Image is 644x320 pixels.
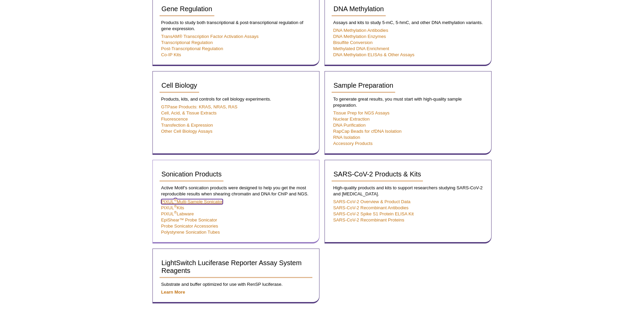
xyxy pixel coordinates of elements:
[162,170,222,178] span: Sonication Products
[333,217,404,222] a: SARS-CoV-2 Recombinant Proteins
[161,104,238,109] a: GTPase Products: KRAS, NRAS, RAS
[161,110,217,115] a: Cell, Acid, & Tissue Extracts
[174,204,177,208] sup: ®
[161,116,188,122] a: Fluorescence
[161,217,217,222] a: EpiShear™ Probe Sonicator
[333,135,360,140] a: RNA Isolation
[333,40,373,45] a: Bisulfite Conversion
[333,34,386,39] a: DNA Methylation Enzymes
[332,185,484,197] p: High-quality products and kits to support researchers studying SARS-CoV-2 and [MEDICAL_DATA].
[334,5,384,13] span: DNA Methylation
[332,20,484,26] p: Assays and kits to study 5-mC, 5-hmC, and other DNA methylation variants.
[162,82,197,89] span: Cell Biology
[333,46,389,51] a: Methylated DNA Enrichment
[160,20,312,32] p: Products to study both transcriptional & post-transcriptional regulation of gene expression.
[333,199,411,204] a: SARS-CoV-2 Overview & Product Data
[161,205,184,210] a: PIXUL®Kits
[160,167,224,182] a: Sonication Products
[161,290,185,295] a: Learn More
[161,52,181,57] a: Co-IP Kits
[333,116,370,122] a: Nuclear Extraction
[160,256,312,278] a: LightSwitch Luciferase Reporter Assay System Reagents
[333,141,373,146] a: Accessory Products
[162,5,212,13] span: Gene Regulation
[332,2,386,16] a: DNA Methylation
[160,78,199,93] a: Cell Biology
[334,82,393,89] span: Sample Preparation
[161,129,213,134] a: Other Cell Biology Assays
[161,46,223,51] a: Post-Transcriptional Regulation
[333,129,402,134] a: RapCap Beads for cfDNA Isolation
[333,110,390,115] a: Tissue Prep for NGS Assays
[333,123,366,128] a: DNA Purification
[333,211,414,216] a: SARS-CoV-2 Spike S1 Protein ELISA Kit
[160,281,312,287] p: Substrate and buffer optimized for use with RenSP luciferase.
[161,40,213,45] a: Transcriptional Regulation
[161,211,194,216] a: PIXUL®Labware
[160,185,312,197] p: Active Motif’s sonication products were designed to help you get the most reproducible results wh...
[161,223,218,229] a: Probe Sonicator Accessories
[333,205,409,210] a: SARS-CoV-2 Recombinant Antibodies
[334,170,421,178] span: SARS-CoV-2 Products & Kits
[333,28,388,33] a: DNA Methylation Antibodies
[160,96,312,102] p: Products, kits, and controls for cell biology experiments.
[161,123,213,128] a: Transfection & Expression
[161,230,220,235] a: Polystyrene Sonication Tubes
[332,96,484,108] p: To generate great results, you must start with high-quality sample preparation.
[174,198,177,202] sup: ®
[332,167,423,182] a: SARS-CoV-2 Products & Kits
[161,34,259,39] a: TransAM® Transcription Factor Activation Assays
[161,199,223,204] a: PIXUL®Multi-Sample Sonicator
[162,259,302,274] span: LightSwitch Luciferase Reporter Assay System Reagents
[174,210,177,214] sup: ®
[332,78,396,93] a: Sample Preparation
[333,52,414,57] a: DNA Methylation ELISAs & Other Assays
[160,2,214,16] a: Gene Regulation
